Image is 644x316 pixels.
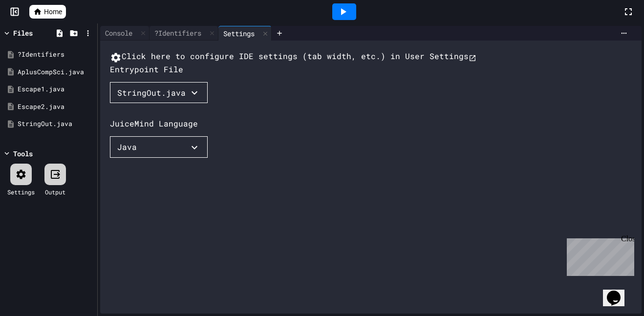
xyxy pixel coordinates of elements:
[18,84,94,94] div: Escape1.java
[117,87,186,99] div: StringOut.java
[13,148,33,159] div: Tools
[44,7,62,17] span: Home
[100,28,137,38] div: Console
[100,26,150,41] div: Console
[45,188,65,196] div: Output
[18,50,94,60] div: ?Identifiers
[110,136,208,158] button: Java
[150,28,206,38] div: ?Identifiers
[150,26,218,41] div: ?Identifiers
[110,50,476,63] button: Click here to configure IDE settings (tab width, etc.) in User Settings
[13,28,33,38] div: Files
[563,234,634,276] iframe: chat widget
[117,141,137,153] div: Java
[4,4,67,62] div: Chat with us now!Close
[110,63,183,75] div: Entrypoint File
[18,119,94,129] div: StringOut.java
[7,188,35,196] div: Settings
[218,26,272,41] div: Settings
[18,67,94,77] div: AplusCompSci.java
[18,102,94,112] div: Escape2.java
[603,277,634,306] iframe: chat widget
[29,5,66,19] a: Home
[218,28,259,39] div: Settings
[110,82,208,104] button: StringOut.java
[110,118,198,129] div: JuiceMind Language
